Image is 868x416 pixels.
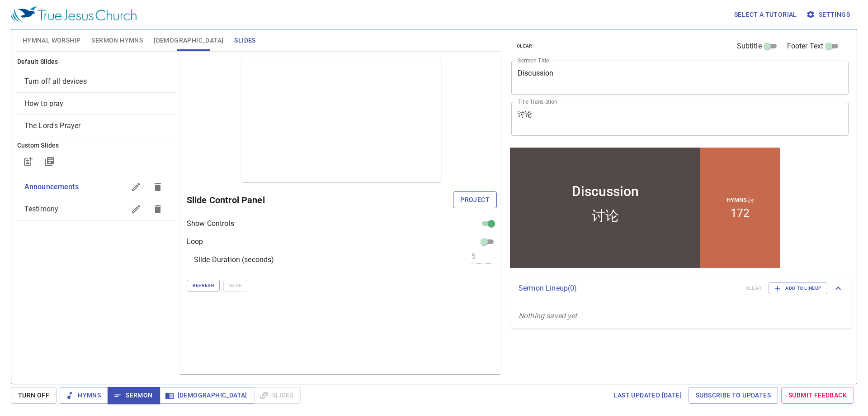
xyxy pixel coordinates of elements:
div: How to pray [17,93,176,115]
button: Settings [804,6,854,23]
i: Nothing saved yet [519,311,577,320]
button: [DEMOGRAPHIC_DATA] [160,387,255,404]
button: Select a tutorial [731,6,801,23]
span: [DEMOGRAPHIC_DATA] [154,35,223,46]
textarea: Discussion [518,69,842,86]
span: Last updated [DATE] [613,390,682,401]
span: Refresh [193,282,214,290]
span: Select a tutorial [734,9,797,20]
button: Turn Off [11,387,57,404]
span: clear [517,42,533,50]
span: [DEMOGRAPHIC_DATA] [167,390,247,401]
span: Footer Text [787,41,824,52]
button: Sermon [108,387,160,404]
div: Announcements [17,176,176,198]
a: Submit Feedback [781,387,854,404]
div: Testimony [17,198,176,220]
p: Sermon Lineup ( 0 ) [519,283,739,294]
span: Subscribe to Updates [696,390,771,401]
img: True Jesus Church [11,6,137,23]
iframe: from-child [508,145,782,270]
div: Sermon Lineup(0)clearAdd to Lineup [511,273,851,303]
button: Hymns [60,387,108,404]
span: Subtitle [737,41,762,52]
span: [object Object] [24,77,87,86]
h6: Default Slides [17,57,176,67]
button: Project [453,191,497,208]
p: Show Controls [187,218,234,229]
button: Add to Lineup [769,282,827,294]
span: Project [460,194,490,206]
h6: Slide Control Panel [187,193,453,207]
span: Hymnal Worship [23,35,81,46]
div: Turn off all devices [17,71,176,92]
span: Submit Feedback [788,390,847,401]
div: The Lord's Prayer [17,115,176,137]
span: Testimony [24,205,58,213]
span: Turn Off [18,390,49,401]
a: Subscribe to Updates [689,387,778,404]
span: Slides [234,35,255,46]
p: Loop [187,236,203,247]
span: [object Object] [24,121,81,130]
textarea: 讨论 [518,110,842,127]
span: Sermon [115,390,152,401]
span: Settings [808,9,850,20]
span: [object Object] [24,99,64,108]
a: Last updated [DATE] [610,387,685,404]
span: Announcements [24,182,79,191]
button: clear [511,41,538,52]
h6: Custom Slides [17,141,176,151]
span: Hymns [67,390,101,401]
button: Refresh [187,280,220,292]
span: Add to Lineup [774,284,821,292]
span: Sermon Hymns [91,35,143,46]
p: Slide Duration (seconds) [194,254,274,265]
